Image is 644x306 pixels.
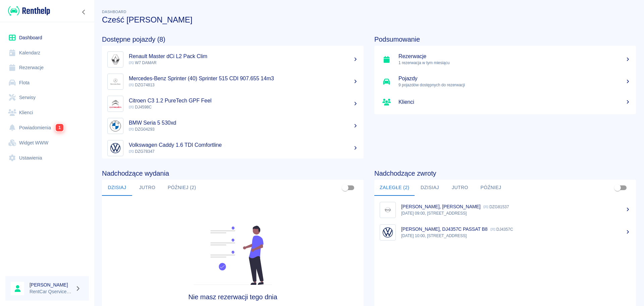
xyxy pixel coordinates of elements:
span: Pokaż przypisane tylko do mnie [339,181,352,194]
p: DJ4357C [490,227,513,232]
button: Później [475,180,506,196]
a: Rezerwacje1 rezerwacja w tym miesiącu [374,48,636,71]
a: Powiadomienia1 [5,120,89,135]
img: Image [109,97,122,110]
a: Klienci [5,105,89,120]
a: ImageCitroen C3 1.2 PureTech GPF Feel DJ4598C [102,93,364,115]
a: Widget WWW [5,135,89,150]
button: Jutro [445,180,475,196]
h5: Pojazdy [398,75,631,82]
h5: Mercedes-Benz Sprinter (40) Sprinter 515 CDI 907.655 14m3 [129,75,358,82]
a: Renthelp logo [5,5,50,16]
button: Zwiń nawigację [79,8,89,16]
a: ImageRenault Master dCi L2 Pack Clim W7 DAMAR [102,48,364,71]
a: Kalendarz [5,45,89,60]
img: Image [109,142,122,155]
p: [PERSON_NAME], [PERSON_NAME] [401,204,481,209]
h5: Renault Master dCi L2 Pack Clim [129,53,358,60]
a: ImageMercedes-Benz Sprinter (40) Sprinter 515 CDI 907.655 14m3 DZG74813 [102,71,364,93]
h4: Nie masz rezerwacji tego dnia [135,293,331,301]
p: 1 rezerwacja w tym miesiącu [398,60,631,66]
a: Serwisy [5,90,89,105]
a: Klienci [374,93,636,112]
h4: Dostępne pojazdy (8) [102,35,364,43]
h4: Nadchodzące zwroty [374,169,636,177]
img: Renthelp logo [8,5,50,16]
h5: BMW Seria 5 530xd [129,120,358,126]
h5: Klienci [398,99,631,105]
a: Pojazdy9 pojazdów dostępnych do rezerwacji [374,71,636,93]
button: Później (2) [162,180,202,196]
span: DZG74813 [129,83,155,87]
button: Dzisiaj [415,180,445,196]
p: DZG81537 [483,205,509,209]
a: Image[PERSON_NAME], DJ4357C PASSAT B8 DJ4357C[DATE] 10:00, [STREET_ADDRESS] [374,221,636,244]
img: Image [109,53,122,66]
a: Ustawienia [5,150,89,166]
button: Jutro [132,180,162,196]
h3: Cześć [PERSON_NAME] [102,15,636,25]
span: DZG04293 [129,127,155,132]
h5: Volkswagen Caddy 1.6 TDI Comfortline [129,142,358,148]
img: Fleet [190,226,276,285]
p: [DATE] 10:00, [STREET_ADDRESS] [401,233,631,239]
h4: Podsumowanie [374,35,636,43]
p: [DATE] 09:00, [STREET_ADDRESS] [401,210,631,216]
span: W7 DAMAR [129,60,157,65]
span: DJ4598C [129,105,152,110]
p: 9 pojazdów dostępnych do rezerwacji [398,82,631,88]
h6: [PERSON_NAME] [30,281,72,288]
span: Dashboard [102,10,126,14]
a: Flota [5,75,89,90]
button: Zaległe (2) [374,180,415,196]
img: Image [381,226,394,239]
a: ImageVolkswagen Caddy 1.6 TDI Comfortline DZG78347 [102,137,364,159]
a: Dashboard [5,30,89,45]
span: Pokaż przypisane tylko do mnie [611,181,624,194]
span: 1 [56,124,63,131]
span: DZG78347 [129,149,155,154]
h5: Rezerwacje [398,53,631,60]
a: Image[PERSON_NAME], [PERSON_NAME] DZG81537[DATE] 09:00, [STREET_ADDRESS] [374,199,636,221]
a: Rezerwacje [5,60,89,75]
button: Dzisiaj [102,180,132,196]
p: RentCar Qservice Damar Parts [30,288,72,295]
h4: Nadchodzące wydania [102,169,364,177]
p: [PERSON_NAME], DJ4357C PASSAT B8 [401,226,488,232]
img: Image [109,120,122,132]
a: ImageBMW Seria 5 530xd DZG04293 [102,115,364,137]
img: Image [109,75,122,88]
h5: Citroen C3 1.2 PureTech GPF Feel [129,97,358,104]
img: Image [381,204,394,216]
